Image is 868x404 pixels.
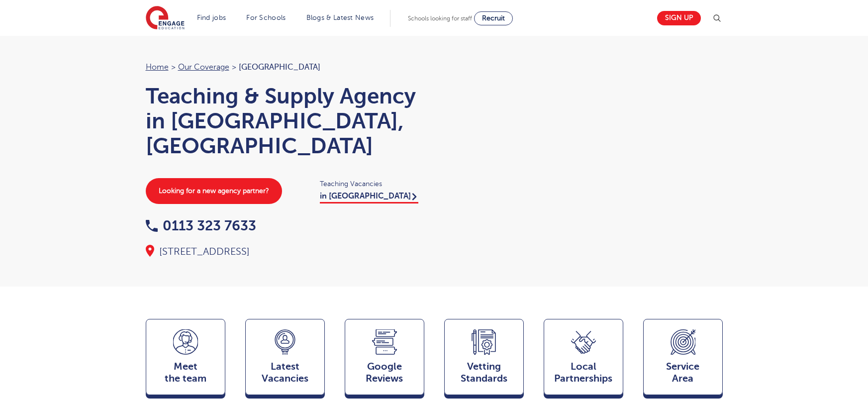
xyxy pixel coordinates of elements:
[649,361,717,385] span: Service Area
[151,361,220,385] span: Meet the team
[643,319,723,400] a: ServiceArea
[444,319,524,400] a: VettingStandards
[146,178,282,204] a: Looking for a new agency partner?
[146,319,225,400] a: Meetthe team
[251,361,319,385] span: Latest Vacancies
[197,14,226,21] a: Find jobs
[239,63,320,72] span: [GEOGRAPHIC_DATA]
[146,84,424,158] h1: Teaching & Supply Agency in [GEOGRAPHIC_DATA], [GEOGRAPHIC_DATA]
[408,15,472,22] span: Schools looking for staff
[171,63,176,72] span: >
[146,245,424,259] div: [STREET_ADDRESS]
[146,218,256,233] a: 0113 323 7633
[245,319,325,400] a: LatestVacancies
[320,192,418,203] a: in [GEOGRAPHIC_DATA]
[450,361,518,385] span: Vetting Standards
[474,11,513,25] a: Recruit
[246,14,286,21] a: For Schools
[345,319,424,400] a: GoogleReviews
[306,14,374,21] a: Blogs & Latest News
[146,6,185,31] img: Engage Education
[178,63,229,72] a: Our coverage
[657,11,701,25] a: Sign up
[549,361,618,385] span: Local Partnerships
[146,63,169,72] a: Home
[544,319,623,400] a: Local Partnerships
[146,61,424,74] nav: breadcrumb
[350,361,419,385] span: Google Reviews
[232,63,236,72] span: >
[482,14,505,22] span: Recruit
[320,178,424,190] span: Teaching Vacancies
